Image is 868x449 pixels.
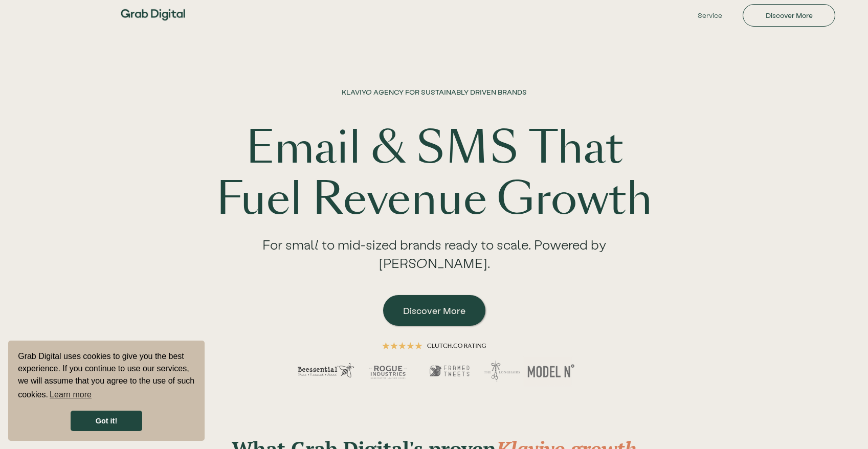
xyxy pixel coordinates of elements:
a: Discover More [743,4,835,27]
a: Discover More [383,295,485,326]
div: cookieconsent [8,341,205,441]
a: learn more about cookies [48,387,93,402]
span: Grab Digital uses cookies to give you the best experience. If you continue to use our services, w... [18,350,195,402]
h1: Email & SMS That Fuel Revenue Growth [205,123,663,225]
h1: KLAVIYO AGENCY FOR SUSTAINABLY DRIVEN BRANDS [342,87,527,118]
div: For small to mid-sized brands ready to scale. Powered by [PERSON_NAME]. [205,225,663,290]
a: dismiss cookie message [71,411,142,431]
img: hero image demonstrating a 5 star rating across multiple clients [281,326,588,402]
